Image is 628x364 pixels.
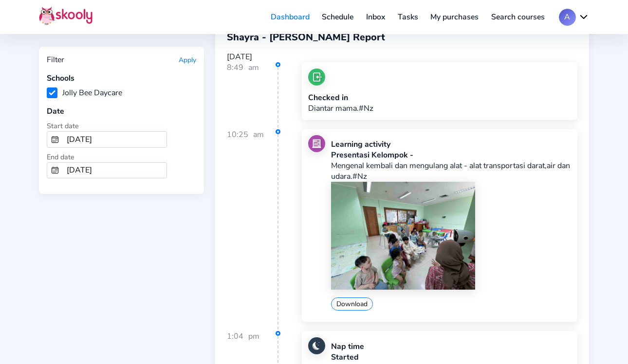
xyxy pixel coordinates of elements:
div: Started [331,352,571,363]
div: Date [47,106,196,117]
div: 8:49 [227,62,278,128]
img: learning.jpg [308,135,325,152]
button: Apply [179,55,196,65]
div: am [253,129,264,329]
button: calendar outline [47,132,63,147]
a: Dashboard [264,9,316,25]
span: Start date [47,121,79,131]
a: Tasks [391,9,425,25]
a: My purchases [424,9,485,25]
button: Download [331,297,373,311]
div: 10:25 [227,129,278,329]
div: Learning activity [331,139,571,150]
div: Schools [47,73,196,84]
img: 202104071438387111897763368059003078994658452192202509250600490639252433379552.jpg [331,182,475,290]
span: Shayra - [PERSON_NAME] Report [227,31,385,44]
input: From Date [63,132,166,147]
div: Checked in [308,92,373,103]
button: Achevron down outline [559,9,589,26]
img: checkin.jpg [308,69,325,86]
p: Mengenal kembali dan mengulang alat - alat transportasi darat,air dan udara.#Nz [331,160,571,182]
label: Jolly Bee Daycare [47,87,122,98]
div: Presentasi Kelompok - [331,150,571,160]
div: Filter [47,54,64,65]
div: Nap time [331,341,571,352]
a: Search courses [485,9,551,25]
a: Schedule [316,9,360,25]
ion-icon: calendar outline [51,136,59,143]
button: calendar outline [47,163,63,178]
div: am [248,62,259,128]
a: Inbox [360,9,391,25]
img: nap.jpg [308,337,325,354]
input: To Date [63,163,166,178]
p: Diantar mama.#Nz [308,103,373,114]
div: [DATE] [227,52,577,62]
ion-icon: calendar outline [51,166,59,174]
span: End date [47,152,74,162]
img: Skooly [39,6,92,25]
